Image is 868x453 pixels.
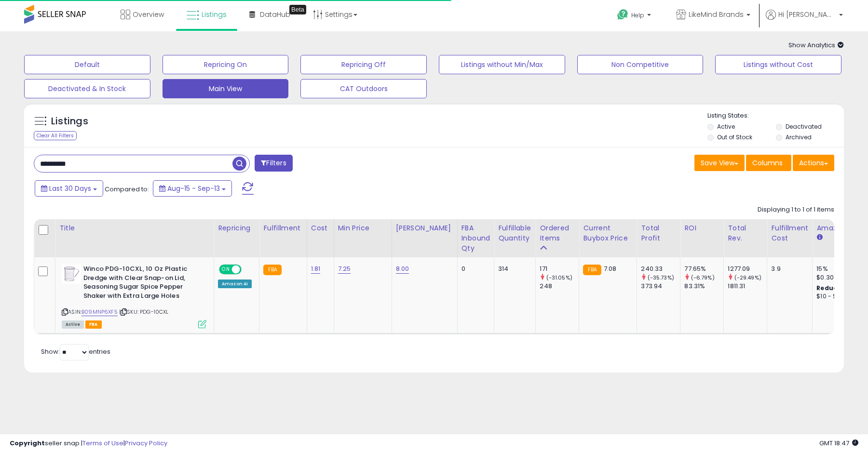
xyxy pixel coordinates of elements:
[583,265,601,275] small: FBA
[684,282,723,291] div: 83.31%
[631,11,644,19] span: Help
[691,274,715,281] small: (-6.79%)
[758,205,834,214] div: Displaying 1 to 1 of 1 items
[766,10,843,31] a: Hi [PERSON_NAME]
[240,266,256,274] span: OFF
[85,320,102,329] span: FBA
[255,155,292,172] button: Filters
[119,308,169,316] span: | SKU: PDG-10CXL
[752,158,783,168] span: Columns
[167,184,220,193] span: Aug-15 - Sep-13
[300,79,427,98] button: CAT Outdoors
[218,223,255,233] div: Repricing
[707,111,843,120] p: Listing States:
[694,155,745,171] button: Save View
[163,55,289,74] button: Repricing On
[439,55,565,74] button: Listings without Min/Max
[105,185,149,194] span: Compared to:
[540,282,579,291] div: 248
[648,274,674,281] small: (-35.73%)
[153,180,232,197] button: Aug-15 - Sep-13
[641,223,676,243] div: Total Profit
[24,55,150,74] button: Default
[461,265,487,273] div: 0
[62,265,81,284] img: 31eaipNftvL._SL40_.jpg
[788,40,844,50] span: Show Analytics
[746,155,791,171] button: Columns
[684,265,723,273] div: 77.65%
[338,223,388,233] div: Min Price
[133,10,164,19] span: Overview
[617,9,629,21] i: Get Help
[49,184,91,193] span: Last 30 Days
[51,115,88,128] h5: Listings
[728,265,767,273] div: 1277.09
[163,79,289,98] button: Main View
[62,320,84,329] span: All listings currently available for purchase on Amazon
[263,265,281,275] small: FBA
[338,264,351,274] a: 7.25
[24,79,150,98] button: Deactivated & In Stock
[604,264,617,273] span: 7.08
[59,223,210,233] div: Title
[717,133,752,141] label: Out of Stock
[577,55,704,74] button: Non Competitive
[728,282,767,291] div: 1811.31
[461,223,490,253] div: FBA inbound Qty
[546,274,572,281] small: (-31.05%)
[34,131,77,140] div: Clear All Filters
[35,180,103,197] button: Last 30 Days
[62,265,206,327] div: ASIN:
[300,55,427,74] button: Repricing Off
[793,155,834,171] button: Actions
[778,10,836,19] span: Hi [PERSON_NAME]
[771,223,808,243] div: Fulfillment Cost
[540,223,575,243] div: Ordered Items
[311,223,330,233] div: Cost
[583,223,633,243] div: Current Buybox Price
[498,265,528,273] div: 314
[81,308,118,316] a: B09MNP6XF5
[396,223,453,233] div: [PERSON_NAME]
[540,265,579,273] div: 171
[396,264,409,274] a: 8.00
[771,265,805,273] div: 3.9
[202,10,227,19] span: Listings
[263,223,302,233] div: Fulfillment
[717,122,735,131] label: Active
[610,1,661,31] a: Help
[728,223,763,243] div: Total Rev.
[684,223,719,233] div: ROI
[786,133,812,141] label: Archived
[218,280,252,288] div: Amazon AI
[734,274,761,281] small: (-29.49%)
[289,5,306,14] div: Tooltip anchor
[816,233,822,242] small: Amazon Fees.
[715,55,841,74] button: Listings without Cost
[260,10,290,19] span: DataHub
[641,265,680,273] div: 240.33
[41,347,110,356] span: Show: entries
[786,122,822,131] label: Deactivated
[311,264,321,274] a: 1.81
[641,282,680,291] div: 373.94
[498,223,531,243] div: Fulfillable Quantity
[83,265,201,303] b: Winco PDG-10CXL, 10 Oz Plastic Dredge with Clear Snap-on Lid, Seasoning Sugar Spice Pepper Shaker...
[689,10,744,19] span: LikeMind Brands
[220,266,232,274] span: ON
